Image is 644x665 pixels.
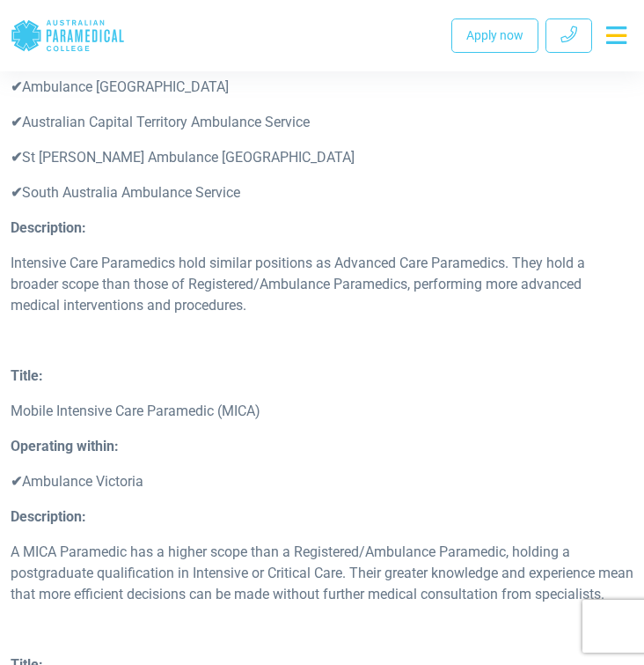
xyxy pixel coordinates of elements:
strong: Description: [11,219,86,236]
a: Apply now [451,18,538,53]
p: Mobile Intensive Care Paramedic (MICA) [11,401,633,422]
b: ✔ [11,184,22,201]
p: Intensive Care Paramedics hold similar positions as Advanced Care Paramedics. They hold a broader... [11,253,633,316]
b: ✔ [11,114,22,130]
p: A MICA Paramedic has a higher scope than a Registered/Ambulance Paramedic, holding a postgraduate... [11,542,633,605]
p: South Australia Ambulance Service [11,182,633,203]
b: ✔ [11,473,22,490]
p: Ambulance [GEOGRAPHIC_DATA] [11,77,633,98]
strong: Title: [11,367,43,384]
b: ✔ [11,78,22,95]
p: Ambulance Victoria [11,471,633,492]
button: Toggle navigation [599,19,633,51]
p: St [PERSON_NAME] Ambulance [GEOGRAPHIC_DATA] [11,147,633,168]
a: Australian Paramedical College [11,7,125,64]
p: Australian Capital Territory Ambulance Service [11,112,633,133]
strong: Description: [11,508,86,525]
b: ✔ [11,149,22,166]
strong: Operating within: [11,438,119,454]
